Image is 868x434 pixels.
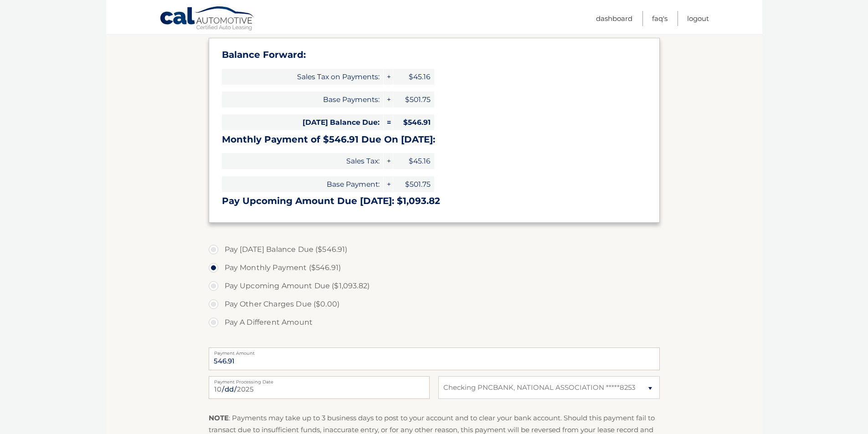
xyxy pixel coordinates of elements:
label: Payment Amount [209,347,660,355]
label: Pay Upcoming Amount Due ($1,093.82) [209,277,660,295]
span: $546.91 [393,114,434,130]
h3: Balance Forward: [222,49,647,61]
span: + [384,153,393,169]
span: Base Payments: [222,92,383,107]
label: Payment Processing Date [209,376,430,383]
strong: NOTE [209,414,229,422]
h3: Pay Upcoming Amount Due [DATE]: $1,093.82 [222,195,647,207]
span: Base Payment: [222,176,383,192]
a: Logout [687,11,709,26]
span: $45.16 [393,69,434,85]
input: Payment Amount [209,347,660,370]
h3: Monthly Payment of $546.91 Due On [DATE]: [222,134,647,145]
span: $501.75 [393,176,434,192]
span: + [384,69,393,85]
a: FAQ's [652,11,668,26]
input: Payment Date [209,376,430,399]
span: = [384,114,393,130]
span: $501.75 [393,92,434,107]
label: Pay A Different Amount [209,313,660,332]
label: Pay Other Charges Due ($0.00) [209,295,660,313]
a: Cal Automotive [159,6,255,32]
span: $45.16 [393,153,434,169]
label: Pay [DATE] Balance Due ($546.91) [209,240,660,259]
span: [DATE] Balance Due: [222,114,383,130]
a: Dashboard [596,11,632,26]
span: + [384,176,393,192]
label: Pay Monthly Payment ($546.91) [209,259,660,277]
span: + [384,92,393,107]
span: Sales Tax: [222,153,383,169]
span: Sales Tax on Payments: [222,69,383,85]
